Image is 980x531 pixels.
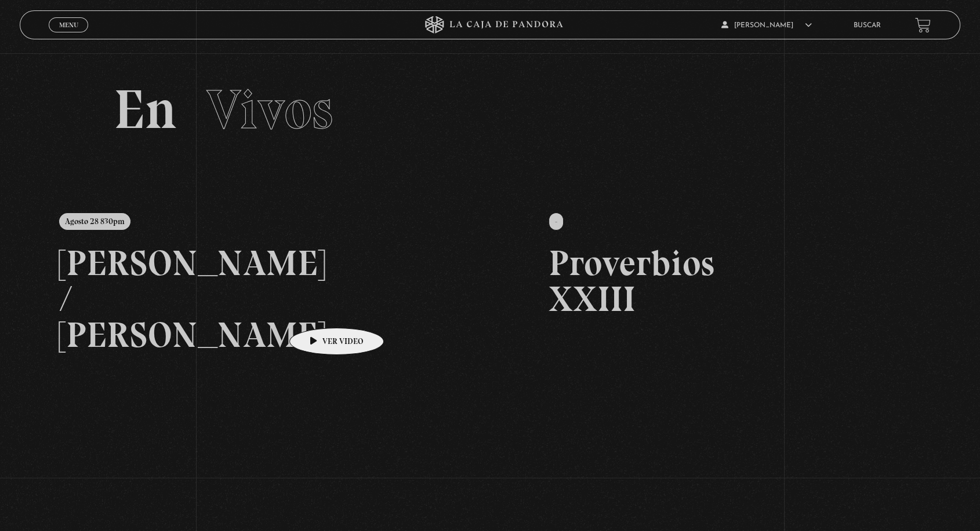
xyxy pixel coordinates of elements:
[206,76,333,142] span: Vivos
[59,21,78,28] span: Menu
[915,17,931,33] a: View your shopping cart
[55,31,82,39] span: Cerrar
[853,22,880,29] a: Buscar
[114,82,866,137] h2: En
[721,22,811,29] span: [PERSON_NAME]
